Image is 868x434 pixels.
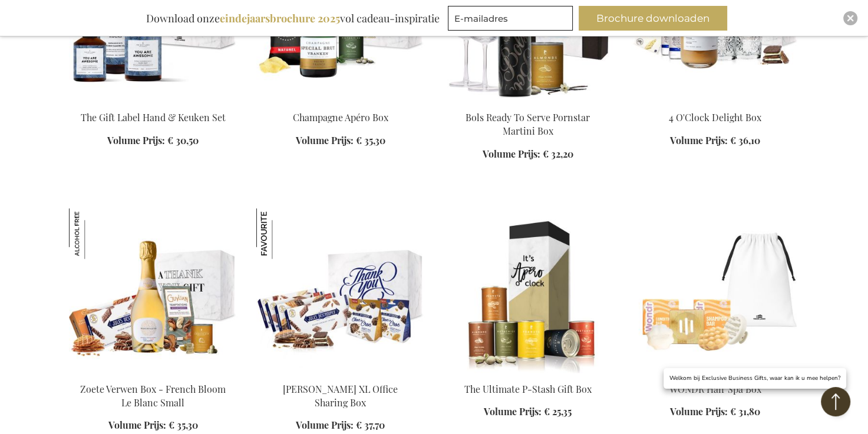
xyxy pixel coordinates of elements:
[256,96,425,108] a: Champagne Apéro Box Champagne Apéro Box
[543,148,573,160] span: € 32,20
[670,134,760,148] a: Volume Prijs: € 36,10
[283,383,398,409] a: [PERSON_NAME] XL Office Sharing Box
[483,148,573,161] a: Volume Prijs: € 32,20
[356,134,385,146] span: € 35,30
[356,419,385,431] span: € 37,70
[167,134,199,146] span: € 30,50
[108,419,166,431] span: Volume Prijs:
[670,134,728,146] span: Volume Prijs:
[448,6,576,34] form: marketing offers and promotions
[843,11,857,25] div: Close
[670,405,728,418] span: Volume Prijs:
[544,405,572,418] span: € 25,35
[444,96,612,108] a: Bols Ready To Serve Pornstar Martini Box
[69,208,237,373] img: Sweet Treats Box - French Bloom Le Blanc Small
[108,419,198,432] a: Volume Prijs: € 35,30
[256,208,425,373] img: Jules Destrooper XL Office Sharing Box
[484,405,572,419] a: Volume Prijs: € 25,35
[444,368,612,379] a: The Ultimate P-Stash Gift Box
[669,383,761,395] a: WONDR Hair Spa Box
[107,134,165,146] span: Volume Prijs:
[296,134,354,146] span: Volume Prijs:
[730,134,760,146] span: € 36,10
[296,134,385,148] a: Volume Prijs: € 35,30
[670,405,760,419] a: Volume Prijs: € 31,80
[579,6,727,31] button: Brochure downloaden
[69,368,237,379] a: Sweet Treats Box - French Bloom Le Blanc Small Zoete Verwen Box - French Bloom Le Blanc Small
[631,208,800,373] img: The WONDR Hair Spa Box
[256,208,307,259] img: Jules Destrooper XL Office Sharing Box
[464,383,592,395] a: The Ultimate P-Stash Gift Box
[730,405,760,418] span: € 31,80
[169,419,198,431] span: € 35,30
[256,368,425,379] a: Jules Destrooper XL Office Sharing Box Jules Destrooper XL Office Sharing Box
[484,405,542,418] span: Volume Prijs:
[631,368,800,379] a: The WONDR Hair Spa Box
[69,208,120,259] img: Zoete Verwen Box - French Bloom Le Blanc Small
[669,111,761,123] a: 4 O'Clock Delight Box
[107,134,199,148] a: Volume Prijs: € 30,50
[296,419,385,432] a: Volume Prijs: € 37,70
[220,11,340,25] b: eindejaarsbrochure 2025
[466,111,590,137] a: Bols Ready To Serve Pornstar Martini Box
[448,6,573,31] input: E-mailadres
[483,148,540,160] span: Volume Prijs:
[631,96,800,108] a: Gimber personeelsgeschenk 4 O'Clock Delight Box
[293,111,388,123] a: Champagne Apéro Box
[847,15,854,22] img: Close
[69,96,237,108] a: The Gift Label Hand & Kitchen Set The Gift Label Hand & Keuken Set
[296,419,354,431] span: Volume Prijs:
[80,383,226,409] a: Zoete Verwen Box - French Bloom Le Blanc Small
[141,6,445,31] div: Download onze vol cadeau-inspiratie
[444,208,612,373] img: The Ultimate P-Stash Gift Box
[81,111,226,123] a: The Gift Label Hand & Keuken Set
